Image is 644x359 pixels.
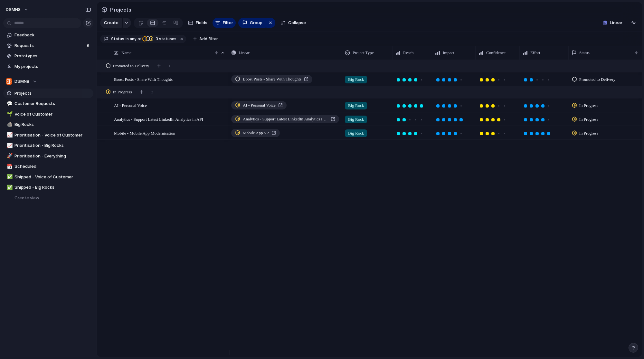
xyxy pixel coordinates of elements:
[100,18,122,28] button: Create
[111,36,124,42] span: Status
[6,6,21,13] span: DSMN8
[154,36,176,42] span: statuses
[14,163,91,170] span: Scheduled
[3,62,93,71] a: My projects
[6,132,12,138] button: 📈
[104,20,118,26] span: Create
[14,174,91,180] span: Shipped - Voice of Customer
[3,77,93,86] button: DSMN8
[3,109,93,119] div: 🌱Voice of Customer
[14,32,91,38] span: Feedback
[348,130,364,137] span: Big Rock
[443,50,454,56] span: Impact
[14,142,91,149] span: Prioritisation - Big Rocks
[348,76,364,83] span: Big Rock
[7,100,11,108] div: 💬
[278,18,308,28] button: Collapse
[243,102,276,109] span: AI - Personal Voice
[14,53,91,59] span: Prototypes
[14,153,91,159] span: Prioritisation - Everything
[196,20,207,26] span: Fields
[6,111,12,118] button: 🌱
[7,142,11,149] div: 📈
[6,121,12,128] button: 🪨
[3,5,32,15] button: DSMN8
[348,102,364,109] span: Big Rock
[530,50,540,56] span: Effort
[3,89,93,98] a: Projects
[121,50,131,56] span: Name
[126,36,129,42] span: is
[3,183,93,192] a: ✅Shipped - Big Rocks
[129,36,141,42] span: any of
[189,34,222,43] button: Add filter
[3,162,93,171] a: 📅Scheduled
[243,130,269,136] span: Mobile App V2
[3,41,93,51] a: Requests6
[579,130,598,137] span: In Progress
[14,43,85,49] span: Requests
[600,18,625,28] button: Linear
[7,163,11,170] div: 📅
[353,50,374,56] span: Project Type
[154,36,159,41] span: 3
[3,151,93,161] a: 🚀Prioritisation - Everything
[114,129,175,137] span: Mobile - Mobile App Modernisation
[124,35,143,43] button: isany of
[3,120,93,129] a: 🪨Big Rocks
[6,184,12,191] button: ✅
[7,131,11,139] div: 📈
[238,18,266,28] button: Group
[6,163,12,170] button: 📅
[231,101,287,109] a: AI - Personal Voice
[348,116,364,123] span: Big Rock
[243,76,301,82] span: Boost Posts - Share With Thoughts
[113,63,149,69] span: Promoted to Delivery
[250,20,262,26] span: Group
[87,43,91,49] span: 6
[114,115,203,123] span: Analytics - Support Latest LinkedIn Analytics in API
[14,184,91,191] span: Shipped - Big Rocks
[199,36,218,42] span: Add filter
[7,152,11,160] div: 🚀
[14,63,91,70] span: My projects
[213,18,236,28] button: Filter
[3,99,93,109] a: 💬Customer Requests
[243,116,328,122] span: Analytics - Support Latest LinkedIn Analytics in API
[610,20,622,26] span: Linear
[3,141,93,150] a: 📈Prioritisation - Big Rocks
[239,50,250,56] span: Linear
[113,89,132,95] span: In Progress
[14,132,91,138] span: Prioritisation - Voice of Customer
[168,63,171,69] span: 1
[579,102,598,109] span: In Progress
[14,121,91,128] span: Big Rocks
[14,78,29,85] span: DSMN8
[114,101,147,109] span: AI - Personal Voice
[6,142,12,149] button: 📈
[231,129,280,137] a: Mobile App V2
[3,51,93,61] a: Prototypes
[3,130,93,140] a: 📈Prioritisation - Voice of Customer
[403,50,413,56] span: Reach
[231,75,312,83] a: Boost Posts - Share With Thoughts
[7,121,11,128] div: 🪨
[7,184,11,191] div: ✅
[579,50,590,56] span: Status
[288,20,306,26] span: Collapse
[114,75,173,83] span: Boost Posts - Share With Thoughts
[486,50,506,56] span: Confidence
[6,153,12,159] button: 🚀
[7,173,11,181] div: ✅
[109,4,133,15] span: Projects
[3,172,93,182] div: ✅Shipped - Voice of Customer
[6,100,12,107] button: 💬
[3,30,93,40] a: Feedback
